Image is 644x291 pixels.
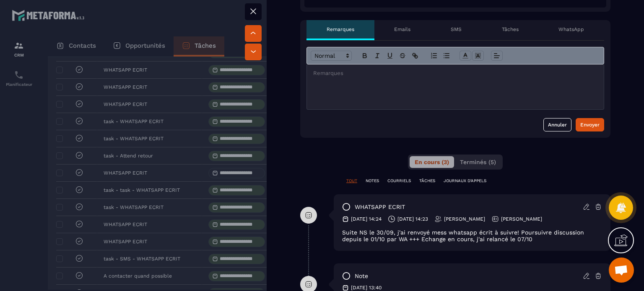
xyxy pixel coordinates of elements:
p: [PERSON_NAME] [444,216,485,222]
div: Envoyer [580,121,600,129]
p: JOURNAUX D'APPELS [444,178,486,184]
p: [DATE] 14:24 [351,216,382,222]
p: TÂCHES [419,178,435,184]
button: Envoyer [576,118,604,131]
p: [PERSON_NAME] [501,216,542,222]
button: En cours (3) [410,156,454,168]
p: WHATSAPP ECRIT [355,203,405,211]
span: En cours (3) [415,159,449,165]
p: TOUT [346,178,357,184]
p: NOTES [366,178,379,184]
p: COURRIELS [387,178,411,184]
button: Terminés (5) [455,156,501,168]
div: Suite NS le 30/09, j'ai renvoyé mess whatsapp écrit à suivre! Poursuivre discussion depuis le 01/... [342,229,602,242]
p: [DATE] 14:23 [397,216,428,222]
span: Terminés (5) [460,159,496,165]
p: [DATE] 13:40 [351,284,382,291]
p: Remarques [327,26,354,33]
p: Emails [394,26,410,33]
p: Tâches [502,26,519,33]
p: SMS [451,26,462,33]
div: Ouvrir le chat [609,258,634,283]
button: Annuler [543,118,571,131]
p: note [355,272,368,280]
p: WhatsApp [558,26,584,33]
